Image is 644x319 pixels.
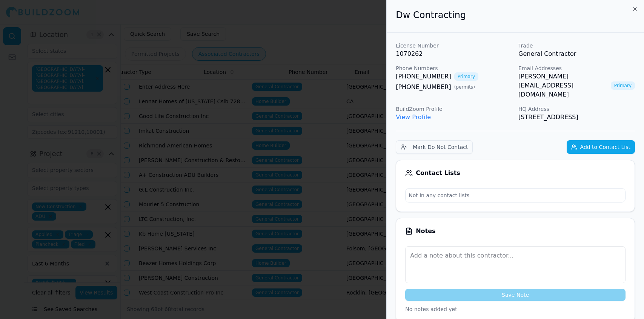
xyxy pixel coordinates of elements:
[396,105,512,113] p: BuildZoom Profile
[396,49,512,58] p: 1070262
[518,72,608,99] a: [PERSON_NAME][EMAIL_ADDRESS][DOMAIN_NAME]
[567,140,635,154] button: Add to Contact List
[396,83,451,92] a: [PHONE_NUMBER]
[518,49,635,58] p: General Contractor
[518,113,635,122] p: [STREET_ADDRESS]
[454,84,475,90] span: ( permits )
[405,169,626,177] div: Contact Lists
[396,42,512,49] p: License Number
[518,105,635,113] p: HQ Address
[396,72,451,81] a: [PHONE_NUMBER]
[405,305,626,313] p: No notes added yet
[396,9,635,21] h2: Dw Contracting
[405,227,626,235] div: Notes
[396,113,431,121] a: View Profile
[518,64,635,72] p: Email Addresses
[396,64,512,72] p: Phone Numbers
[518,42,635,49] p: Trade
[406,189,625,202] p: Not in any contact lists
[396,140,473,154] button: Mark Do Not Contact
[454,72,478,81] span: Primary
[611,81,635,90] span: Primary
